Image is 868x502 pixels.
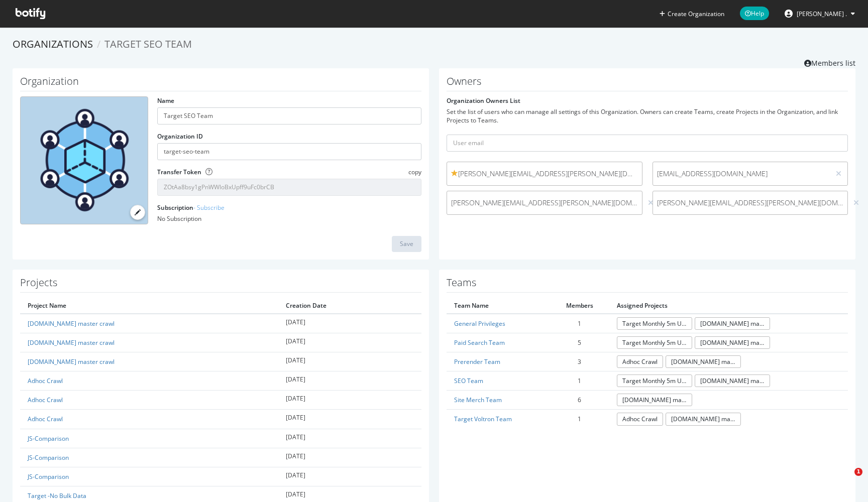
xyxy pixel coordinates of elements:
[278,314,421,333] td: [DATE]
[657,169,826,179] span: [EMAIL_ADDRESS][DOMAIN_NAME]
[451,198,638,208] span: [PERSON_NAME][EMAIL_ADDRESS][PERSON_NAME][DOMAIN_NAME]
[740,7,769,20] span: Help
[157,107,421,124] input: name
[454,319,505,328] a: General Privileges
[20,298,278,314] th: Project Name
[657,198,844,208] span: [PERSON_NAME][EMAIL_ADDRESS][PERSON_NAME][DOMAIN_NAME]
[157,96,174,105] label: Name
[28,319,115,328] a: [DOMAIN_NAME] master crawl
[797,10,847,18] span: Balajee .
[550,333,609,352] td: 5
[13,37,93,51] a: Organizations
[854,468,862,476] span: 1
[617,317,692,330] a: Target Monthly 5m URL JS Crawl
[157,203,225,212] label: Subscription
[834,468,858,492] iframe: Intercom live chat
[617,336,692,349] a: Target Monthly 5m URL JS Crawl
[550,371,609,391] td: 1
[13,37,855,52] ol: breadcrumbs
[666,413,741,425] a: [DOMAIN_NAME] master crawl
[157,132,203,141] label: Organization ID
[447,76,848,91] h1: Owners
[454,376,483,385] a: SEO Team
[28,434,69,443] a: JS-Comparison
[617,355,663,368] a: Adhoc Crawl
[278,391,421,410] td: [DATE]
[20,277,421,293] h1: Projects
[193,203,225,212] a: - Subscribe
[617,394,692,406] a: [DOMAIN_NAME] master crawl
[28,472,69,481] a: JS-Comparison
[777,6,863,22] button: [PERSON_NAME] .
[408,168,421,176] span: copy
[550,314,609,333] td: 1
[157,214,421,223] div: No Subscription
[550,352,609,371] td: 3
[454,396,502,404] a: Site Merch Team
[454,357,500,366] a: Prerender Team
[550,410,609,429] td: 1
[278,467,421,486] td: [DATE]
[392,236,421,252] button: Save
[451,169,638,179] span: [PERSON_NAME][EMAIL_ADDRESS][PERSON_NAME][DOMAIN_NAME]
[278,352,421,371] td: [DATE]
[400,239,413,248] div: Save
[666,355,741,368] a: [DOMAIN_NAME] master crawl
[28,357,115,366] a: [DOMAIN_NAME] master crawl
[28,396,63,404] a: Adhoc Crawl
[157,143,421,160] input: Organization ID
[447,107,848,124] div: Set the list of users who can manage all settings of this Organization. Owners can create Teams, ...
[157,168,201,176] label: Transfer Token
[447,277,848,293] h1: Teams
[454,415,512,423] a: Target Voltron Team
[28,491,86,500] a: Target -No Bulk Data
[609,298,848,314] th: Assigned Projects
[278,333,421,352] td: [DATE]
[278,448,421,467] td: [DATE]
[550,391,609,410] td: 6
[617,374,692,387] a: Target Monthly 5m URL JS Crawl
[447,298,550,314] th: Team Name
[550,298,609,314] th: Members
[278,429,421,448] td: [DATE]
[28,338,115,347] a: [DOMAIN_NAME] master crawl
[104,37,192,51] span: Target SEO Team
[695,336,770,349] a: [DOMAIN_NAME] master crawl
[695,374,770,387] a: [DOMAIN_NAME] master crawl
[28,376,63,385] a: Adhoc Crawl
[447,135,848,152] input: User email
[278,410,421,429] td: [DATE]
[447,96,520,105] label: Organization Owners List
[278,298,421,314] th: Creation Date
[454,338,505,347] a: Paid Search Team
[695,317,770,330] a: [DOMAIN_NAME] master crawl
[804,56,855,68] a: Members list
[20,76,421,91] h1: Organization
[617,413,663,425] a: Adhoc Crawl
[278,371,421,391] td: [DATE]
[28,453,69,462] a: JS-Comparison
[28,415,63,423] a: Adhoc Crawl
[659,9,725,19] button: Create Organization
